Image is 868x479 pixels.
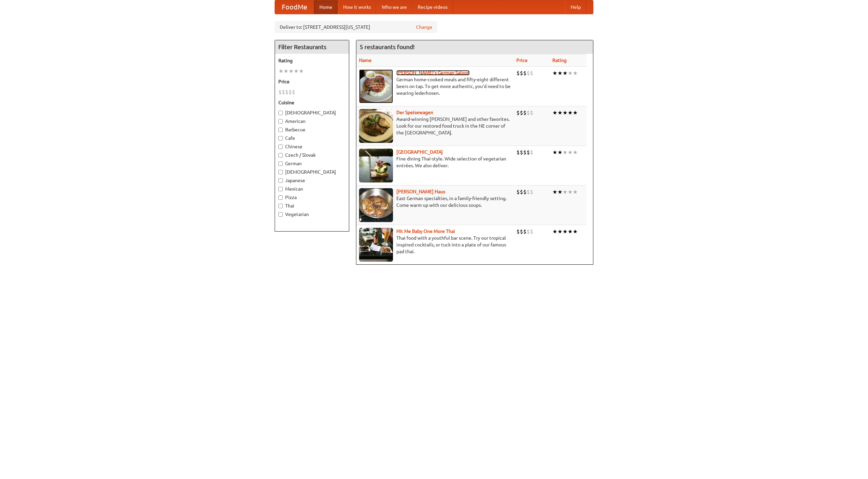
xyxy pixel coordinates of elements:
img: kohlhaus.jpg [359,188,393,222]
label: Chinese [278,143,346,150]
li: ★ [568,109,573,116]
label: Vegetarian [278,211,346,218]
label: Cafe [278,135,346,141]
li: ★ [568,188,573,196]
a: FoodMe [275,0,314,14]
input: Barbecue [278,128,283,132]
input: Czech / Slovak [278,153,283,157]
input: Mexican [278,187,283,191]
li: $ [530,149,533,156]
li: $ [520,188,523,196]
img: speisewagen.jpg [359,109,393,143]
li: $ [527,69,530,77]
li: $ [530,69,533,77]
li: $ [530,109,533,116]
li: $ [278,88,282,96]
a: Change [416,24,432,30]
label: Pizza [278,194,346,201]
a: [PERSON_NAME] Haus [396,189,445,194]
li: ★ [557,188,563,196]
h5: Cuisine [278,99,346,106]
input: Thai [278,204,283,208]
label: [DEMOGRAPHIC_DATA] [278,169,346,175]
li: $ [523,69,527,77]
a: [GEOGRAPHIC_DATA] [396,149,443,155]
li: $ [516,109,520,116]
p: East German specialties, in a family-friendly setting. Come warm up with our delicious soups. [359,195,511,209]
li: ★ [573,228,578,235]
li: $ [282,88,285,96]
li: ★ [557,109,563,116]
li: ★ [299,67,304,75]
a: Hit Me Baby One More Thai [396,228,455,234]
a: Home [314,0,338,14]
a: Recipe videos [412,0,453,14]
li: $ [285,88,289,96]
li: $ [527,149,530,156]
li: $ [520,149,523,156]
label: Mexican [278,186,346,192]
li: $ [516,149,520,156]
li: $ [527,188,530,196]
li: ★ [278,67,283,75]
li: ★ [573,188,578,196]
a: [PERSON_NAME]'s German Saloon [396,70,470,75]
input: Pizza [278,195,283,200]
li: ★ [552,228,557,235]
li: ★ [557,69,563,77]
li: $ [527,228,530,235]
li: ★ [289,67,294,75]
label: Czech / Slovak [278,152,346,158]
li: ★ [568,149,573,156]
img: babythai.jpg [359,228,393,262]
a: How it works [338,0,376,14]
img: esthers.jpg [359,69,393,103]
label: [DEMOGRAPHIC_DATA] [278,109,346,116]
li: $ [516,228,520,235]
input: Vegetarian [278,212,283,217]
li: $ [523,109,527,116]
input: Chinese [278,145,283,149]
a: Help [565,0,586,14]
input: Cafe [278,136,283,140]
li: ★ [568,228,573,235]
li: $ [516,188,520,196]
div: Deliver to: [STREET_ADDRESS][US_STATE] [275,21,437,33]
label: Japanese [278,177,346,184]
h5: Price [278,78,346,85]
input: [DEMOGRAPHIC_DATA] [278,111,283,115]
label: German [278,160,346,167]
li: ★ [573,149,578,156]
li: $ [516,69,520,77]
li: ★ [557,149,563,156]
li: ★ [294,67,299,75]
label: American [278,118,346,125]
li: ★ [552,109,557,116]
li: $ [523,188,527,196]
li: ★ [552,149,557,156]
input: American [278,119,283,124]
li: ★ [552,69,557,77]
a: Rating [552,58,567,63]
li: ★ [283,67,289,75]
li: $ [527,109,530,116]
p: German home-cooked meals and fifty-eight different beers on tap. To get more authentic, you'd nee... [359,76,511,96]
li: $ [520,228,523,235]
h5: Rating [278,57,346,64]
b: Der Speisewagen [396,110,433,115]
li: ★ [573,69,578,77]
label: Barbecue [278,126,346,133]
input: German [278,161,283,166]
li: $ [530,228,533,235]
li: $ [289,88,292,96]
li: ★ [563,109,568,116]
li: ★ [552,188,557,196]
li: $ [530,188,533,196]
li: ★ [573,109,578,116]
li: $ [523,228,527,235]
li: ★ [563,188,568,196]
input: Japanese [278,178,283,183]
